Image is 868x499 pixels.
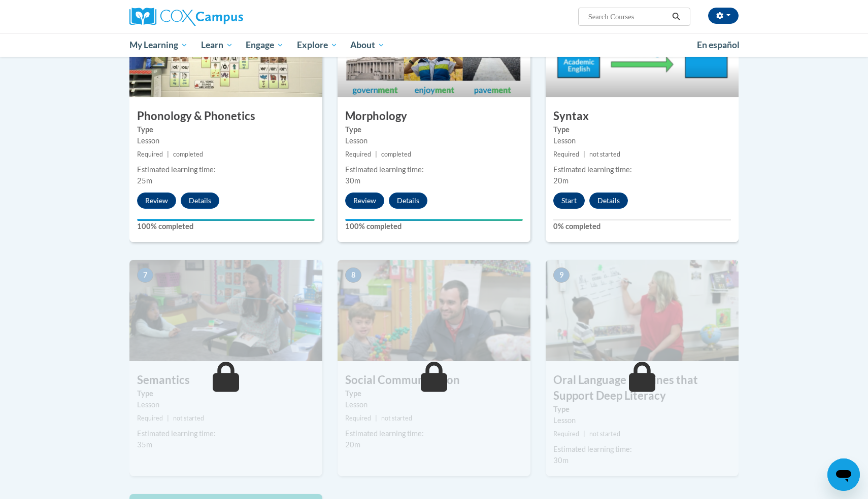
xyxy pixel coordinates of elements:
[553,267,570,283] span: 9
[827,458,860,491] iframe: Button to launch messaging window
[589,193,628,209] button: Details
[345,414,371,422] span: Required
[137,135,315,146] div: Lesson
[697,40,740,50] span: En español
[375,150,377,158] span: |
[553,150,579,158] span: Required
[129,8,243,26] img: Cox Campus
[389,193,427,209] button: Details
[546,108,739,124] h3: Syntax
[167,150,169,158] span: |
[137,267,153,283] span: 7
[345,193,384,209] button: Review
[173,150,203,158] span: completed
[137,150,163,158] span: Required
[194,33,240,57] a: Learn
[553,444,731,455] div: Estimated learning time:
[345,267,361,283] span: 8
[137,399,315,410] div: Lesson
[381,150,411,158] span: completed
[553,415,731,426] div: Lesson
[137,221,315,232] label: 100% completed
[167,414,169,422] span: |
[181,193,219,209] button: Details
[708,8,739,24] button: Account Settings
[345,440,360,449] span: 20m
[669,11,684,23] button: Search
[381,414,412,422] span: not started
[201,39,233,51] span: Learn
[553,221,731,232] label: 0% completed
[553,193,585,209] button: Start
[553,124,731,135] label: Type
[375,414,377,422] span: |
[589,150,620,158] span: not started
[129,39,188,51] span: My Learning
[345,221,523,232] label: 100% completed
[123,33,194,57] a: My Learning
[129,108,322,124] h3: Phonology & Phonetics
[345,150,371,158] span: Required
[345,219,523,221] div: Your progress
[553,135,731,146] div: Lesson
[137,124,315,135] label: Type
[583,150,585,158] span: |
[345,164,523,175] div: Estimated learning time:
[345,399,523,410] div: Lesson
[553,404,731,415] label: Type
[129,260,322,361] img: Course Image
[129,8,322,26] a: Cox Campus
[239,33,290,57] a: Engage
[338,260,530,361] img: Course Image
[553,176,569,185] span: 20m
[553,456,569,465] span: 30m
[587,11,669,23] input: Search Courses
[344,33,392,57] a: About
[137,388,315,399] label: Type
[690,34,746,56] a: En español
[114,33,754,57] div: Main menu
[553,164,731,175] div: Estimated learning time:
[350,39,385,51] span: About
[345,428,523,439] div: Estimated learning time:
[173,414,204,422] span: not started
[137,440,152,449] span: 35m
[137,193,176,209] button: Review
[583,430,585,438] span: |
[137,414,163,422] span: Required
[546,260,739,361] img: Course Image
[338,108,530,124] h3: Morphology
[345,135,523,146] div: Lesson
[137,164,315,175] div: Estimated learning time:
[553,430,579,438] span: Required
[129,372,322,388] h3: Semantics
[338,372,530,388] h3: Social Communication
[246,39,284,51] span: Engage
[345,176,360,185] span: 30m
[546,372,739,404] h3: Oral Language Routines that Support Deep Literacy
[297,39,338,51] span: Explore
[345,124,523,135] label: Type
[589,430,620,438] span: not started
[137,176,152,185] span: 25m
[137,428,315,439] div: Estimated learning time:
[290,33,344,57] a: Explore
[345,388,523,399] label: Type
[137,219,315,221] div: Your progress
